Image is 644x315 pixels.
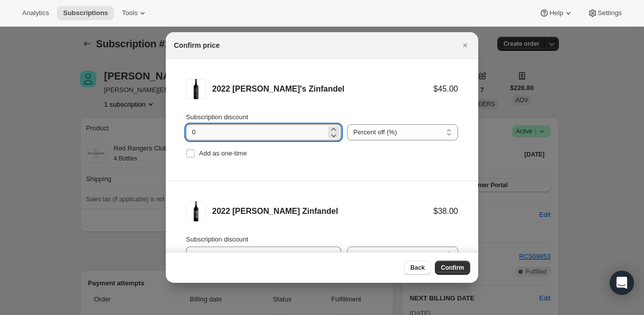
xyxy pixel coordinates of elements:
[22,9,49,17] span: Analytics
[441,264,464,272] span: Confirm
[458,38,472,52] button: Close
[433,206,458,216] div: $38.00
[212,84,433,94] div: 2022 [PERSON_NAME]'s Zinfandel
[63,9,108,17] span: Subscriptions
[582,6,628,20] button: Settings
[174,40,220,50] h2: Confirm price
[610,271,634,295] div: Open Intercom Messenger
[410,264,425,272] span: Back
[186,113,248,121] span: Subscription discount
[116,6,154,20] button: Tools
[533,6,579,20] button: Help
[435,261,470,275] button: Confirm
[598,9,622,17] span: Settings
[16,6,55,20] button: Analytics
[186,235,248,243] span: Subscription discount
[122,9,138,17] span: Tools
[433,84,458,94] div: $45.00
[549,9,563,17] span: Help
[404,261,431,275] button: Back
[212,206,433,216] div: 2022 [PERSON_NAME] Zinfandel
[199,149,247,157] span: Add as one-time
[57,6,114,20] button: Subscriptions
